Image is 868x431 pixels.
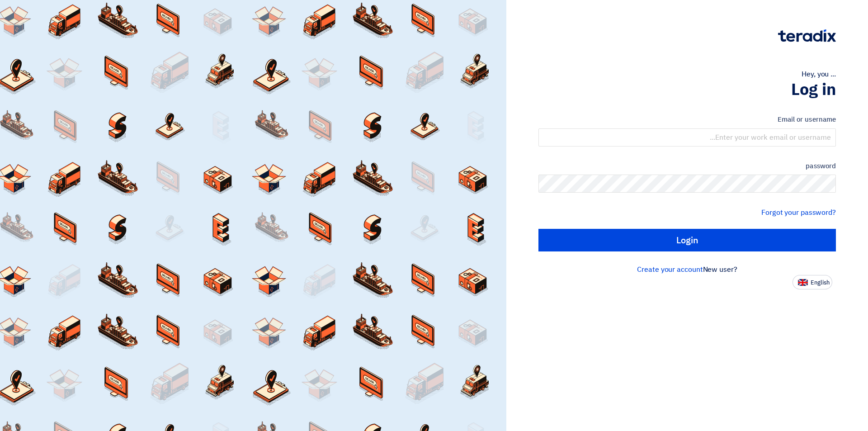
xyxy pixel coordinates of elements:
[761,207,836,218] a: Forgot your password?
[793,275,832,289] button: English
[802,69,836,80] font: Hey, you ...
[703,264,737,275] font: New user?
[637,264,703,275] a: Create your account
[778,29,836,42] img: Teradix logo
[538,229,836,251] input: Login
[778,114,836,124] font: Email or username
[791,77,836,102] font: Log in
[806,161,836,171] font: password
[811,278,830,287] font: English
[538,128,836,147] input: Enter your work email or username...
[798,279,808,286] img: en-US.png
